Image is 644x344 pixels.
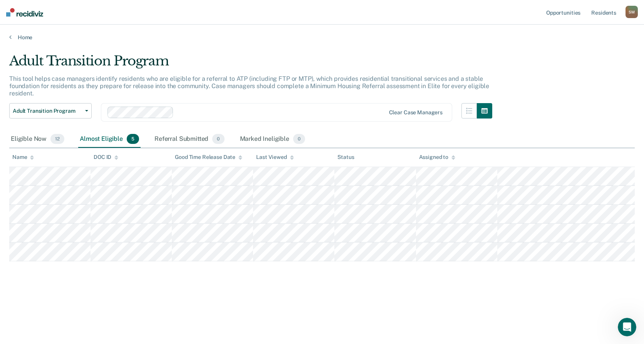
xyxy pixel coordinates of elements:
div: Eligible Now12 [9,131,66,148]
div: Status [337,154,354,160]
iframe: Intercom live chat [618,318,636,336]
img: Recidiviz [6,8,43,17]
span: 0 [212,134,224,144]
div: Adult Transition Program [9,53,492,75]
span: Adult Transition Program [13,108,82,114]
div: S M [626,6,638,18]
span: 5 [127,134,139,144]
div: Referral Submitted0 [153,131,226,148]
p: This tool helps case managers identify residents who are eligible for a referral to ATP (includin... [9,75,489,97]
div: Marked Ineligible0 [238,131,307,148]
a: Home [9,34,635,41]
span: 0 [293,134,305,144]
div: Assigned to [419,154,455,160]
button: SM [626,6,638,18]
div: Name [12,154,34,160]
button: Adult Transition Program [9,103,92,119]
span: 12 [50,134,64,144]
div: Almost Eligible5 [78,131,141,148]
div: Clear case managers [389,109,443,116]
div: Good Time Release Date [175,154,242,160]
div: Last Viewed [256,154,293,160]
div: DOC ID [94,154,118,160]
